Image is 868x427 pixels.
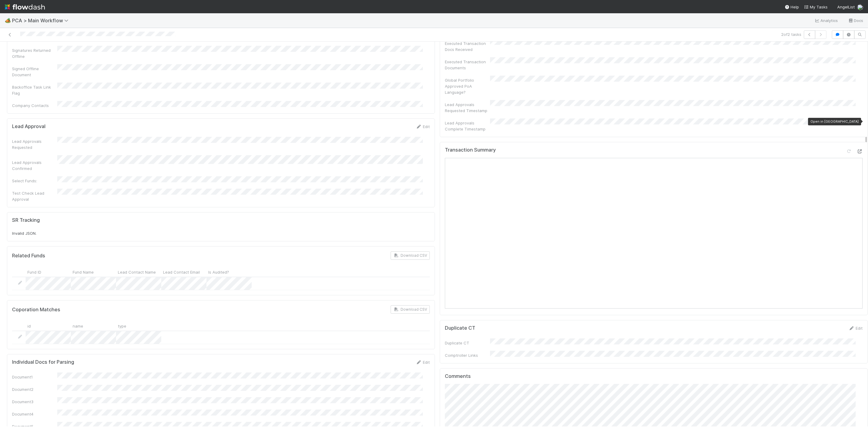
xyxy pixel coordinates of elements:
[12,138,57,150] div: Lead Approvals Requested
[445,352,490,358] div: Comptroller Links
[848,17,863,24] a: Docs
[12,386,57,392] div: Document2
[71,267,116,276] div: Fund Name
[12,307,60,313] h5: Coporation Matches
[5,18,11,23] span: 🏕️
[116,267,161,276] div: Lead Contact Name
[12,230,430,236] div: Invalid JSON.
[12,374,57,380] div: Document1
[445,373,863,379] h5: Comments
[5,2,45,12] img: logo-inverted-e16ddd16eac7371096b0.svg
[814,17,838,24] a: Analytics
[12,217,40,223] h5: SR Tracking
[804,4,828,10] a: My Tasks
[12,124,46,130] h5: Lead Approval
[26,267,71,276] div: Fund ID
[848,326,863,331] a: Edit
[445,340,490,346] div: Duplicate CT
[12,17,71,24] span: PCA > Main Workflow
[161,267,206,276] div: Lead Contact Email
[837,5,855,9] span: AngelList
[12,399,57,405] div: Document3
[445,325,475,331] h5: Duplicate CT
[12,411,57,417] div: Document4
[391,305,430,314] button: Download CSV
[804,5,828,9] span: My Tasks
[445,40,490,52] div: Executed Transaction Docs Received
[445,147,496,153] h5: Transaction Summary
[26,321,71,330] div: id
[116,321,161,330] div: type
[12,178,57,184] div: Select Funds:
[12,190,57,202] div: Test Check Lead Approval
[445,77,490,95] div: Global Portfolio Approved PoA Language?
[12,359,74,365] h5: Individual Docs for Parsing
[12,253,45,259] h5: Related Funds
[781,31,801,37] span: 2 of 2 tasks
[206,267,252,276] div: Is Audited?
[12,102,57,108] div: Company Contacts
[71,321,116,330] div: name
[445,59,490,71] div: Executed Transaction Documents
[391,251,430,260] button: Download CSV
[445,120,490,132] div: Lead Approvals Complete Timestamp
[445,102,490,114] div: Lead Approvals Requested Timestamp
[12,66,57,78] div: Signed Offline Document
[416,124,430,129] a: Edit
[857,4,863,10] img: avatar_d7f67417-030a-43ce-a3ce-a315a3ccfd08.png
[12,84,57,96] div: Backoffice Task Link Flag
[416,360,430,365] a: Edit
[12,47,57,59] div: Signatures Returned Offline
[785,4,799,10] div: Help
[12,159,57,171] div: Lead Approvals Confirmed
